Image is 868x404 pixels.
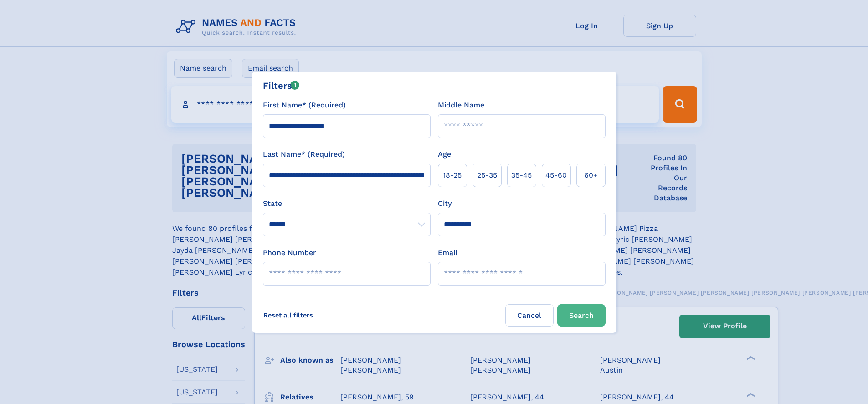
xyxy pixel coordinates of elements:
label: Reset all filters [257,304,319,326]
span: 25‑35 [477,170,497,181]
span: 18‑25 [443,170,462,181]
label: First Name* (Required) [263,100,346,111]
label: State [263,198,431,209]
label: Email [438,247,457,258]
label: Cancel [505,304,554,327]
label: Age [438,149,451,160]
span: 35‑45 [511,170,532,181]
label: Middle Name [438,100,484,111]
div: Filters [263,79,300,92]
label: Phone Number [263,247,316,258]
button: Search [557,304,606,327]
span: 45‑60 [545,170,567,181]
label: City [438,198,452,209]
span: 60+ [584,170,598,181]
label: Last Name* (Required) [263,149,345,160]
